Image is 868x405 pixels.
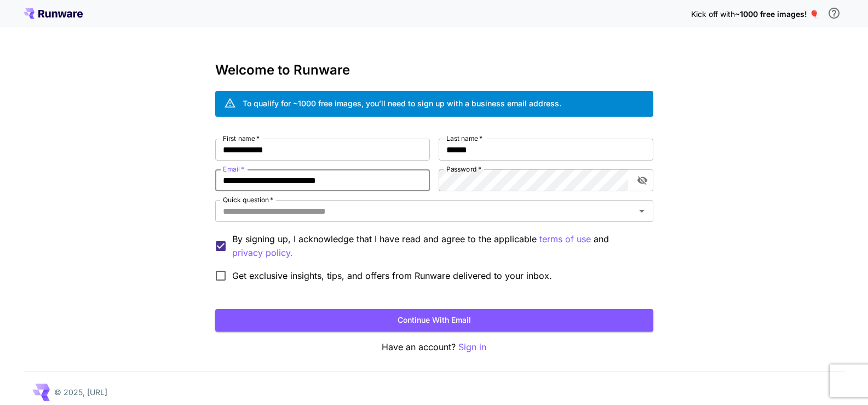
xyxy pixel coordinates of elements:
[243,98,561,109] div: To qualify for ~1000 free images, you’ll need to sign up with a business email address.
[232,246,293,260] button: By signing up, I acknowledge that I have read and agree to the applicable terms of use and
[54,386,107,398] p: © 2025, [URL]
[223,134,260,143] label: First name
[215,309,653,332] button: Continue with email
[223,195,273,204] label: Quick question
[823,2,845,24] button: In order to qualify for free credit, you need to sign up with a business email address and click ...
[634,203,649,219] button: Open
[633,170,652,190] button: toggle password visibility
[539,232,591,246] p: terms of use
[232,269,552,282] span: Get exclusive insights, tips, and offers from Runware delivered to your inbox.
[215,340,653,354] p: Have an account?
[539,232,591,246] button: By signing up, I acknowledge that I have read and agree to the applicable and privacy policy.
[458,340,486,354] button: Sign in
[232,246,293,260] p: privacy policy.
[232,232,645,260] p: By signing up, I acknowledge that I have read and agree to the applicable and
[735,9,819,19] span: ~1000 free images! 🎈
[223,164,244,174] label: Email
[215,62,653,78] h3: Welcome to Runware
[446,164,481,174] label: Password
[691,9,735,19] span: Kick off with
[446,134,482,143] label: Last name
